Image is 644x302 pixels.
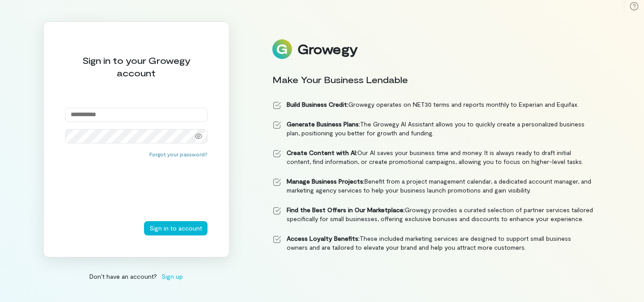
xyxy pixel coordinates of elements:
[272,73,593,86] div: Make Your Business Lendable
[272,100,593,109] li: Growegy operates on NET30 terms and reports monthly to Experian and Equifax.
[272,120,593,138] li: The Growegy AI Assistant allows you to quickly create a personalized business plan, positioning y...
[272,39,292,59] img: Logo
[43,272,229,281] div: Don’t have an account?
[287,149,357,156] strong: Create Content with AI:
[161,272,183,281] span: Sign up
[297,42,357,57] div: Growegy
[287,235,360,242] strong: Access Loyalty Benefits:
[287,120,360,128] strong: Generate Business Plans:
[65,54,208,79] div: Sign in to your Growegy account
[272,206,593,223] li: Growegy provides a curated selection of partner services tailored specifically for small business...
[272,234,593,252] li: These included marketing services are designed to support small business owners and are tailored ...
[287,177,364,185] strong: Manage Business Projects:
[287,101,348,108] strong: Build Business Credit:
[272,148,593,166] li: Our AI saves your business time and money. It is always ready to draft initial content, find info...
[149,151,208,158] button: Forgot your password?
[144,221,208,235] button: Sign in to account
[287,206,405,214] strong: Find the Best Offers in Our Marketplace:
[272,177,593,195] li: Benefit from a project management calendar, a dedicated account manager, and marketing agency ser...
